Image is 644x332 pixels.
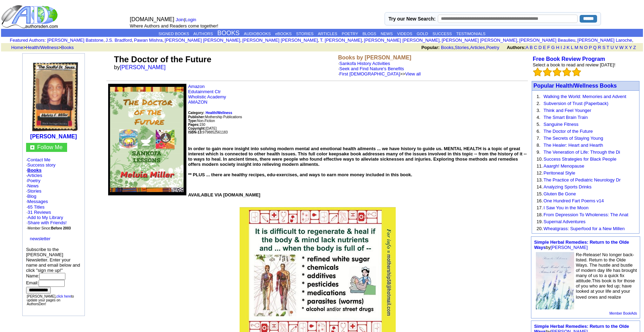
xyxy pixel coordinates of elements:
a: I [561,45,562,50]
a: ARTICLES [318,32,337,36]
a: D [538,45,541,50]
font: 5. [537,122,540,127]
a: Q [593,45,596,50]
a: Peritoneal Style [544,170,575,176]
img: bigemptystars.png [562,67,571,76]
a: Books [441,45,453,50]
a: [PERSON_NAME] [120,64,166,70]
a: Edutainment Ctr [188,89,221,94]
b: Publisher: [188,115,205,119]
font: i [319,39,320,42]
a: A [526,45,529,50]
font: · >> [338,71,421,76]
a: [PERSON_NAME] [30,133,77,139]
label: Try our New Search: [388,16,435,22]
a: TESTIMONIALS [456,32,485,36]
a: [PERSON_NAME] [PERSON_NAME] [164,38,240,43]
font: · · · · · · · · [26,157,81,241]
a: The Doctor of the Future [544,129,593,134]
a: View all [405,71,421,76]
a: 31 Reviews [28,210,51,215]
font: 20. [537,226,543,231]
font: i [164,39,164,42]
font: · [338,66,421,76]
b: Health/Wellness [206,111,232,115]
font: [PERSON_NAME], to update your pages on AuthorsDen! [27,294,74,306]
a: Pawan Mishra [134,38,162,43]
a: Gluten Be Gone [544,191,576,196]
a: Popular Health/Wellness Books [533,83,617,89]
img: bigemptystars.png [572,67,581,76]
font: 10. [537,156,543,162]
a: BOOKS [217,30,240,37]
a: W [619,45,623,50]
a: [PERSON_NAME] [PERSON_NAME] [242,38,318,43]
font: 16. [537,198,543,203]
font: Member Since: [28,226,71,230]
a: Poetry [27,178,41,183]
font: Select a book to read and review [DATE]! [533,62,615,67]
a: L [571,45,573,50]
font: , , , [421,45,642,50]
a: Success story [27,162,56,168]
a: 65 Titles [28,204,45,210]
img: gc.jpg [30,145,34,149]
a: Y [629,45,632,50]
font: · · [26,204,71,230]
font: 15. [537,191,543,196]
font: AVAILABLE VIA [DOMAIN_NAME] [188,192,260,197]
a: B [530,45,533,50]
a: AUDIOBOOKS [244,32,271,36]
a: First [DEMOGRAPHIC_DATA] [339,71,400,76]
a: Follow Me [37,144,63,150]
a: Stories [455,45,469,50]
a: N [580,45,583,50]
a: Subversion of Trust (Paperback) [544,101,608,106]
a: Wheatgrass: Superfood for a New Millen [544,226,625,231]
a: The Healer: Heart and Hearth [544,143,603,148]
font: , , , , , , , , , , [47,38,634,43]
a: Books [61,45,74,50]
a: Messages [27,199,48,204]
font: 19. [537,219,543,224]
img: bigemptystars.png [553,67,562,76]
font: i [242,39,242,42]
b: Books by [PERSON_NAME] [338,55,411,60]
a: Blog [27,194,37,199]
font: 9. [537,149,540,155]
a: The Practice of Pediatric Neurology Dr [544,177,621,183]
a: [PERSON_NAME] Batstone [47,38,104,43]
a: Walking the World: Memories and Advent [544,94,626,99]
font: Mothership Publications [188,115,242,119]
a: Member BookAds [610,311,637,315]
a: POETRY [342,32,358,36]
a: Think and Feel Younger [544,108,591,113]
font: i [633,39,634,42]
img: 11804.jpg [27,58,80,132]
a: Articles [470,45,485,50]
a: J.S. Bradford [105,38,132,43]
a: T. [PERSON_NAME] [320,38,362,43]
a: Poetry [486,45,499,50]
font: [DOMAIN_NAME] [130,16,174,22]
a: G [551,45,555,50]
font: 7. [537,136,540,141]
font: 14. [537,184,543,189]
b: Authors: [507,45,525,50]
a: H [556,45,559,50]
a: E [543,45,546,50]
a: O [584,45,588,50]
a: P [589,45,591,50]
font: | [176,17,199,22]
b: Popular: [421,45,440,50]
font: · [26,199,48,204]
a: Articles [27,173,42,178]
font: 3. [537,108,540,113]
font: > > [9,45,74,50]
a: Amazon [188,84,205,89]
font: 2. [537,101,540,106]
img: See larger image [108,84,186,195]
